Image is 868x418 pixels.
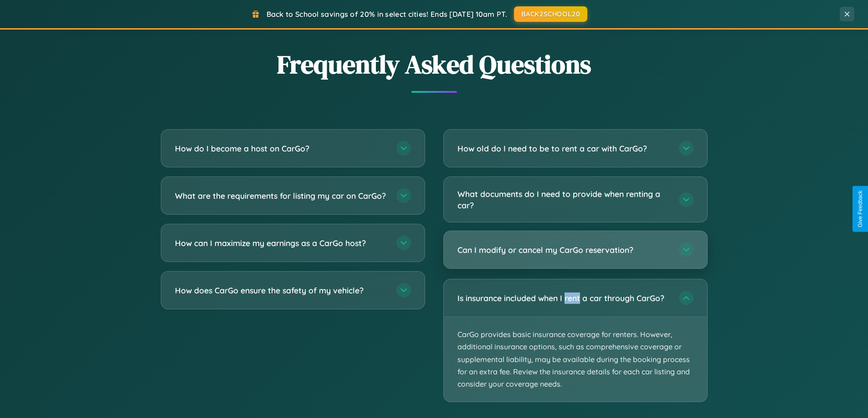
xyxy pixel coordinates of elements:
h3: How old do I need to be to rent a car with CarGo? [457,143,670,154]
div: Give Feedback [857,191,863,227]
h3: Can I modify or cancel my CarGo reservation? [457,244,670,256]
h2: Frequently Asked Questions [161,47,708,82]
span: Back to School savings of 20% in select cities! Ends [DATE] 10am PT. [267,10,507,19]
h3: What are the requirements for listing my car on CarGo? [175,190,387,201]
h3: How can I maximize my earnings as a CarGo host? [175,237,387,249]
button: BACK2SCHOOL20 [514,6,587,22]
h3: How do I become a host on CarGo? [175,143,387,154]
h3: Is insurance included when I rent a car through CarGo? [457,292,670,304]
h3: How does CarGo ensure the safety of my vehicle? [175,285,387,296]
p: CarGo provides basic insurance coverage for renters. However, additional insurance options, such ... [444,317,707,402]
h3: What documents do I need to provide when renting a car? [457,188,670,211]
